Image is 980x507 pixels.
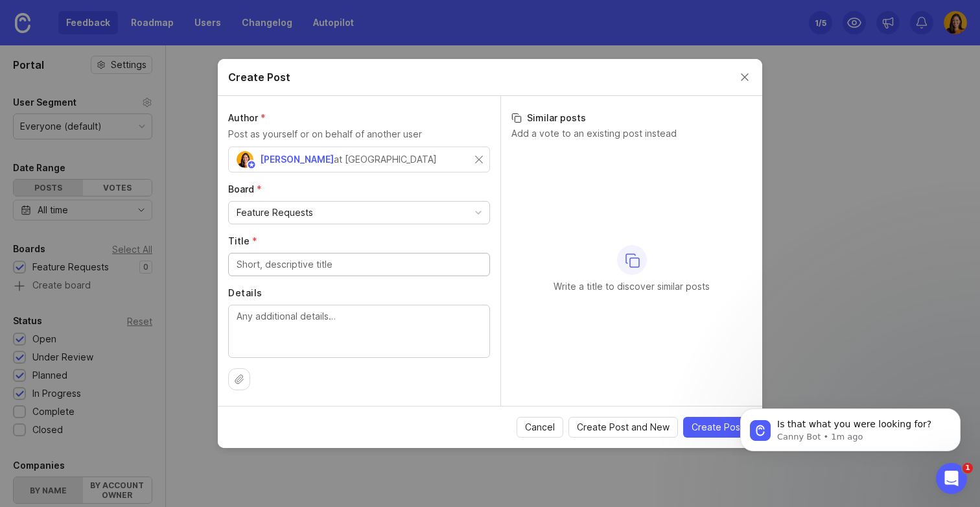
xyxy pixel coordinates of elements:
h2: Create Post [228,69,290,85]
span: Create Post [692,421,743,434]
button: Create Post and New [568,417,678,438]
iframe: Intercom live chat [936,463,967,494]
button: Cancel [517,417,563,438]
div: at [GEOGRAPHIC_DATA] [334,152,437,167]
p: Write a title to discover similar posts [554,280,710,293]
div: Feature Requests [237,206,313,220]
img: member badge [247,160,257,170]
iframe: Intercom notifications message [721,381,980,472]
button: Close create post modal [738,70,752,84]
label: Details [228,287,490,300]
img: Laura Morrison [237,151,253,168]
h3: Similar posts [511,112,752,124]
span: [PERSON_NAME] [260,154,334,165]
p: Add a vote to an existing post instead [511,127,752,140]
span: Board (required) [228,183,262,195]
span: Create Post and New [577,421,670,434]
span: 1 [962,463,973,473]
span: Cancel [525,421,555,434]
button: Create Post [683,417,752,438]
span: Author (required) [228,112,266,123]
span: Title (required) [228,235,257,246]
p: Post as yourself or on behalf of another user [228,127,490,141]
input: Short, descriptive title [237,257,482,272]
